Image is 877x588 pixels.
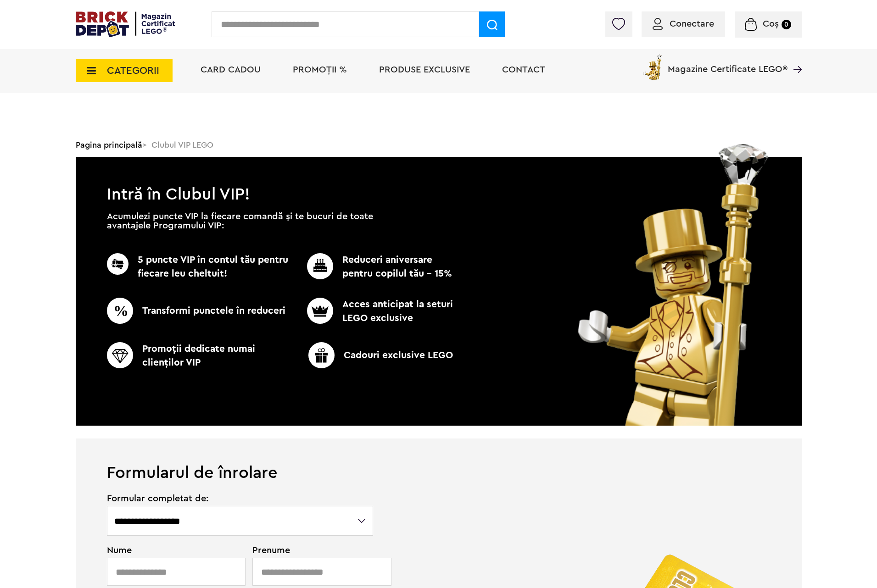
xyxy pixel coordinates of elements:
h1: Formularul de înrolare [76,438,802,481]
img: CC_BD_Green_chek_mark [107,342,133,368]
div: > Clubul VIP LEGO [76,133,802,157]
span: CATEGORII [107,66,159,76]
a: Conectare [653,19,714,28]
p: Promoţii dedicate numai clienţilor VIP [107,342,292,370]
span: Prenume [252,546,374,555]
a: Card Cadou [201,65,261,74]
span: Coș [763,19,779,28]
a: Produse exclusive [379,65,470,74]
span: Magazine Certificate LEGO® [668,53,788,74]
a: Magazine Certificate LEGO® [788,53,802,62]
p: Transformi punctele în reduceri [107,298,292,324]
span: Formular completat de: [107,494,374,503]
a: Contact [502,65,545,74]
p: Cadouri exclusive LEGO [288,342,473,368]
img: CC_BD_Green_chek_mark [307,253,333,279]
img: vip_page_image [565,144,782,426]
span: Nume [107,546,241,555]
h1: Intră în Clubul VIP! [76,157,802,199]
img: CC_BD_Green_chek_mark [107,253,128,275]
p: Acumulezi puncte VIP la fiecare comandă și te bucuri de toate avantajele Programului VIP: [107,212,373,230]
p: Reduceri aniversare pentru copilul tău - 15% [292,253,456,281]
img: CC_BD_Green_chek_mark [308,342,335,368]
a: PROMOȚII % [293,65,347,74]
img: CC_BD_Green_chek_mark [307,298,333,324]
p: Acces anticipat la seturi LEGO exclusive [292,298,456,325]
small: 0 [782,20,791,29]
a: Pagina principală [76,141,142,149]
span: Conectare [670,19,714,28]
p: 5 puncte VIP în contul tău pentru fiecare leu cheltuit! [107,253,292,281]
img: CC_BD_Green_chek_mark [107,298,133,324]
